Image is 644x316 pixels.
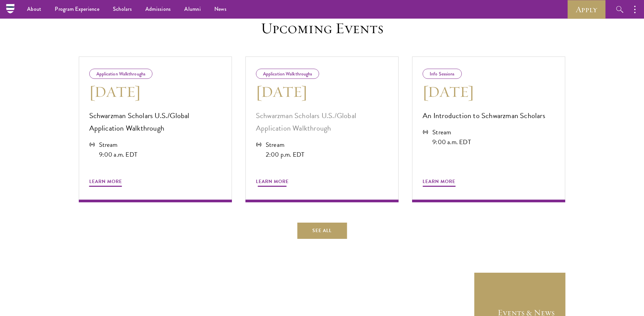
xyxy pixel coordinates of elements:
[245,57,399,202] a: Application Walkthroughs [DATE] Schwarzman Scholars U.S./Global Application Walkthrough Stream 2:...
[432,137,471,147] div: 9:00 a.m. EDT
[412,57,565,202] a: Info Sessions [DATE] An Introduction to Schwarzman Scholars Stream 9:00 a.m. EDT Learn More
[423,177,455,188] span: Learn More
[256,82,388,101] h3: [DATE]
[297,223,347,239] a: See All
[89,69,153,79] div: Application Walkthroughs
[99,150,138,159] div: 9:00 a.m. EDT
[423,82,555,101] h3: [DATE]
[256,177,289,188] span: Learn More
[266,150,305,159] div: 2:00 p.m. EDT
[99,140,138,150] div: Stream
[423,110,555,122] p: An Introduction to Schwarzman Scholars
[89,110,221,135] p: Schwarzman Scholars U.S./Global Application Walkthrough
[217,19,427,38] h2: Upcoming Events
[79,57,232,202] a: Application Walkthroughs [DATE] Schwarzman Scholars U.S./Global Application Walkthrough Stream 9:...
[432,127,471,137] div: Stream
[256,110,388,135] p: Schwarzman Scholars U.S./Global Application Walkthrough
[266,140,305,150] div: Stream
[423,69,461,79] div: Info Sessions
[89,177,122,188] span: Learn More
[256,69,319,79] div: Application Walkthroughs
[89,82,221,101] h3: [DATE]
